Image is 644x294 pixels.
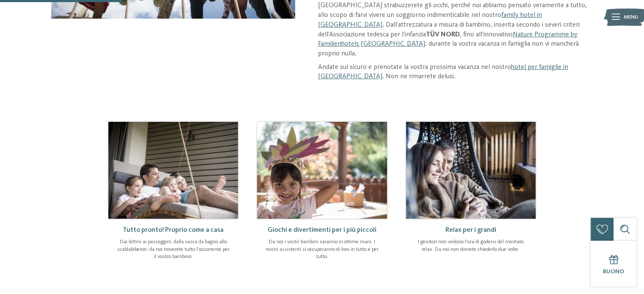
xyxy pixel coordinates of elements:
span: Buono [603,269,624,275]
p: Andate sul sicuro e prenotate la vostra prossima vacanza nel nostro . Non ne rimarrete delusi. [318,63,593,82]
img: Hotel per bambini in Trentino: giochi e avventure a volontà [108,122,238,219]
p: I genitori non vedono l’ora di godersi del meritato relax. Da noi non dovrete chiederlo due volte. [414,238,528,253]
p: Dai lettini ai passeggini, dalla vasca da bagno allo scaldabiberon: da noi troverete tutto l’occo... [116,238,230,261]
span: Tutto pronto! Proprio come a casa [123,227,224,234]
img: Hotel per bambini in Trentino: giochi e avventure a volontà [406,122,536,219]
a: family hotel in [GEOGRAPHIC_DATA] [318,12,542,28]
a: Buono [591,241,636,286]
p: Da noi i vostri bambini saranno in ottime mani. I nostri assistenti si occuperanno di loro in tut... [265,238,379,261]
span: Relax per i grandi [445,227,496,234]
strong: TÜV NORD [426,31,460,38]
img: Hotel per bambini in Trentino: giochi e avventure a volontà [257,122,387,219]
span: Giochi e divertimenti per i più piccoli [268,227,376,234]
